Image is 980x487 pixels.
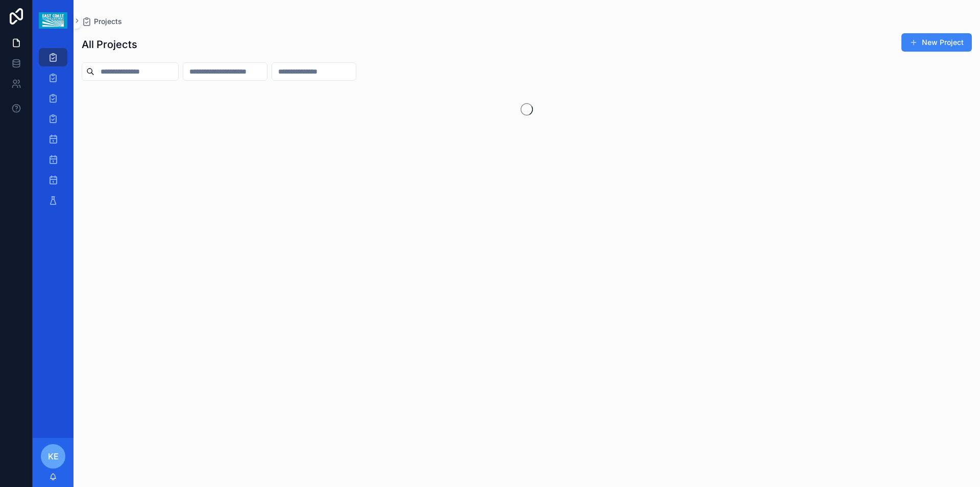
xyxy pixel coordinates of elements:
img: App logo [39,12,67,29]
div: scrollable content [33,41,73,223]
span: KE [48,450,59,462]
h1: All Projects [82,37,137,52]
button: New Project [901,33,972,52]
span: Projects [94,16,122,27]
a: Projects [82,16,122,27]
